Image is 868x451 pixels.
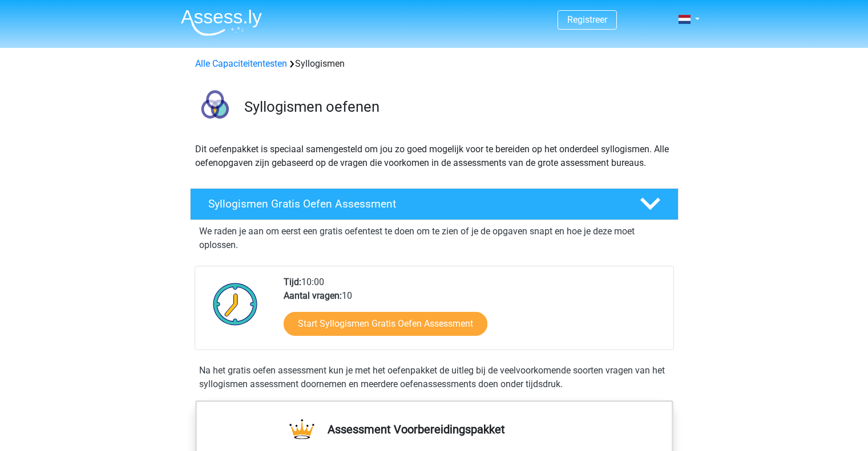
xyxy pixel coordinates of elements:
a: Syllogismen Gratis Oefen Assessment [185,188,683,220]
img: Klok [207,275,264,332]
p: We raden je aan om eerst een gratis oefentest te doen om te zien of je de opgaven snapt en hoe je... [199,225,669,252]
div: Syllogismen [191,57,678,71]
h4: Syllogismen Gratis Oefen Assessment [208,197,621,210]
a: Alle Capaciteitentesten [195,58,287,69]
p: Dit oefenpakket is speciaal samengesteld om jou zo goed mogelijk voor te bereiden op het onderdee... [195,143,673,170]
a: Start Syllogismen Gratis Oefen Assessment [284,312,487,336]
div: Na het gratis oefen assessment kun je met het oefenpakket de uitleg bij de veelvoorkomende soorte... [195,364,674,391]
b: Tijd: [284,277,301,287]
b: Aantal vragen: [284,290,342,301]
h3: Syllogismen oefenen [244,98,669,116]
a: Registreer [567,14,607,25]
img: syllogismen [191,84,239,133]
img: Assessly [181,9,262,36]
div: 10:00 10 [275,275,673,350]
